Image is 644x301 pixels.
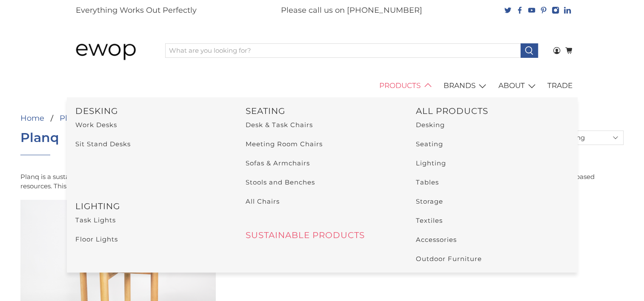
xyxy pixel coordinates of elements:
a: Accessories [415,236,456,244]
a: Sofas & Armchairs [245,159,309,167]
a: Home [20,114,44,122]
a: SUSTAINABLE PRODUCTS [245,230,364,240]
a: BRANDS [439,74,494,98]
a: Stools and Benches [245,178,315,186]
a: Storage [415,197,443,205]
a: ABOUT [493,74,543,98]
a: Seating [415,140,443,148]
nav: main navigation [67,74,578,98]
a: Desking [415,121,444,129]
a: Outdoor Furniture [415,255,481,263]
a: Sit Stand Desks [75,140,131,148]
a: DESKING [75,106,118,116]
a: Work Desks [75,121,117,129]
p: Please call us on [PHONE_NUMBER] [281,5,422,16]
a: SEATING [245,106,285,116]
a: Floor Lights [75,235,118,243]
a: Lighting [415,159,446,167]
a: Tables [415,178,438,186]
a: Task Lights [75,216,116,224]
a: Desk & Task Chairs [245,121,312,129]
a: ALL PRODUCTS [415,106,488,116]
nav: breadcrumbs [20,114,257,122]
a: LIGHTING [75,201,120,211]
input: What are you looking for? [165,43,521,58]
a: Planq [60,114,82,122]
a: TRADE [543,74,578,98]
span: Planq is a sustainable furniture brand creating change they wish to see. The contemporary designs... [20,173,595,190]
h1: Planq [20,131,59,145]
p: Everything Works Out Perfectly [76,5,197,16]
a: PRODUCTS [375,74,439,98]
a: Meeting Room Chairs [245,140,322,148]
a: All Chairs [245,197,279,205]
a: Textiles [415,216,442,224]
